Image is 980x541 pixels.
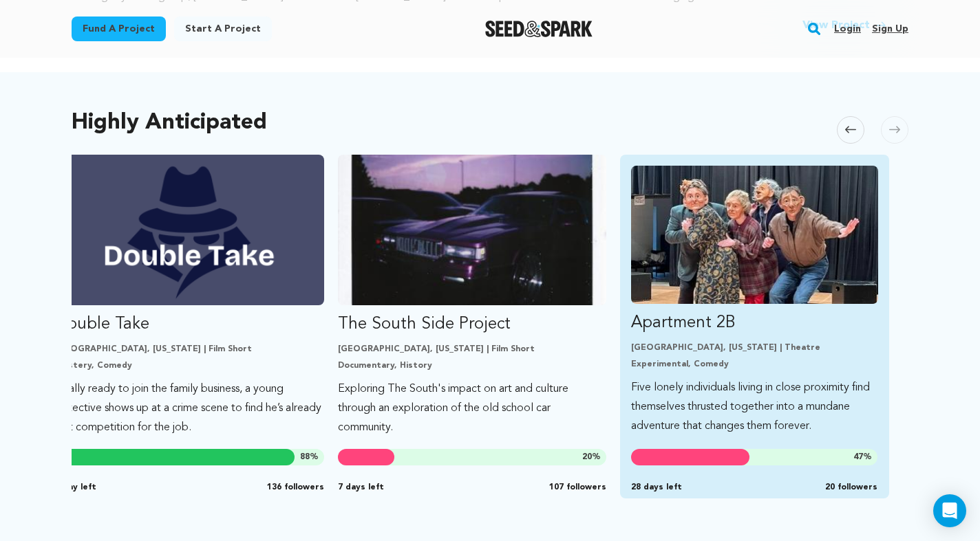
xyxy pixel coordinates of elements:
p: Experimental, Comedy [631,359,878,370]
span: 7 days left [338,482,384,493]
p: Five lonely individuals living in close proximity find themselves thrusted together into a mundan... [631,378,878,436]
span: % [582,452,601,463]
span: % [853,452,872,463]
span: 20 followers [825,482,877,493]
a: Fund a project [72,16,166,41]
a: Fund The South Side Project [338,155,607,437]
p: Finally ready to join the family business, a young detective shows up at a crime scene to find he... [55,379,324,437]
a: Sign up [872,18,908,40]
img: Seed&Spark Logo Dark Mode [485,21,593,37]
span: 20 [582,453,592,461]
span: 28 days left [631,482,682,493]
p: Documentary, History [338,360,607,371]
p: Apartment 2B [631,312,878,334]
span: 88 [300,453,310,461]
p: Mystery, Comedy [55,360,324,371]
span: 1 day left [55,482,96,493]
p: [GEOGRAPHIC_DATA], [US_STATE] | Film Short [55,344,324,355]
span: 136 followers [267,482,324,493]
p: [GEOGRAPHIC_DATA], [US_STATE] | Film Short [338,344,607,355]
p: [GEOGRAPHIC_DATA], [US_STATE] | Theatre [631,342,878,353]
span: % [300,452,319,463]
p: The South Side Project [338,313,607,335]
p: Double Take [55,313,324,335]
a: Fund Double Take [55,155,324,437]
h2: Highly Anticipated [72,113,267,133]
a: Seed&Spark Homepage [485,21,593,37]
p: Exploring The South's impact on art and culture through an exploration of the old school car comm... [338,379,607,437]
a: Login [834,18,861,40]
div: Open Intercom Messenger [933,494,966,527]
a: Fund Apartment 2B [631,166,878,436]
a: Start a project [174,16,272,41]
span: 107 followers [549,482,606,493]
span: 47 [853,453,863,461]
